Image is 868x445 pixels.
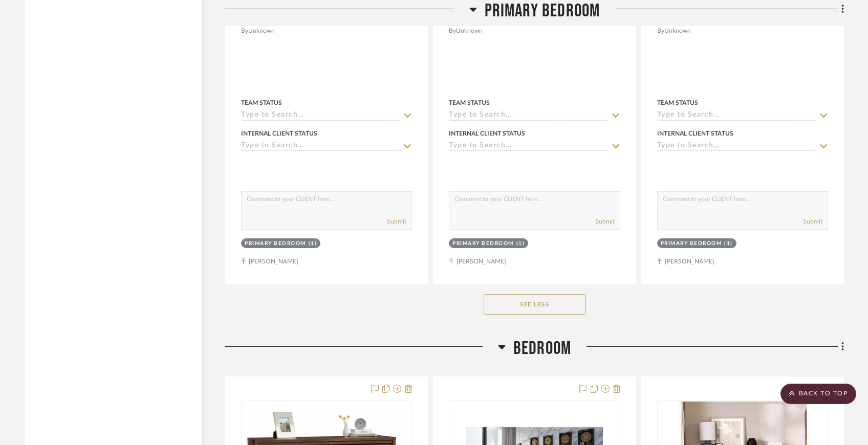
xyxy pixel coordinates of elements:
[309,240,317,248] div: (1)
[241,26,248,36] span: By
[513,338,571,360] span: Bedroom
[803,217,822,226] button: Submit
[780,384,856,404] scroll-to-top-button: BACK TO TOP
[657,98,698,107] div: Team Status
[241,129,317,138] div: Internal Client Status
[449,129,525,138] div: Internal Client Status
[449,98,490,107] div: Team Status
[449,111,607,121] input: Type to Search…
[241,142,400,151] input: Type to Search…
[657,111,816,121] input: Type to Search…
[664,26,691,36] span: Unknown
[449,142,607,151] input: Type to Search…
[456,26,483,36] span: Unknown
[241,111,400,121] input: Type to Search…
[241,98,282,107] div: Team Status
[595,217,615,226] button: Submit
[449,26,456,36] span: By
[248,26,275,36] span: Unknown
[724,240,733,248] div: (1)
[484,294,586,315] button: See Less
[661,240,722,248] div: Primary Bedroom
[245,240,306,248] div: Primary Bedroom
[657,26,664,36] span: By
[387,217,406,226] button: Submit
[657,129,733,138] div: Internal Client Status
[657,142,816,151] input: Type to Search…
[452,240,514,248] div: Primary Bedroom
[516,240,525,248] div: (1)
